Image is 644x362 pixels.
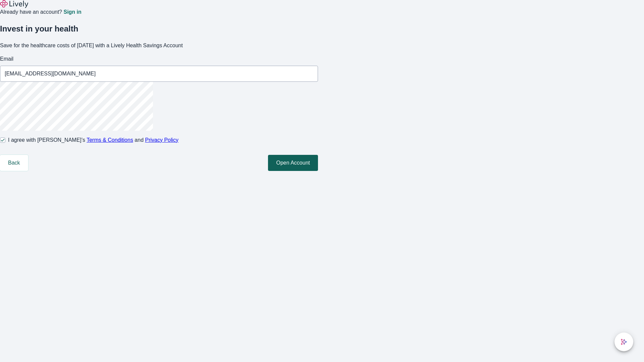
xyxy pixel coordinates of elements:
a: Sign in [63,9,81,15]
button: Open Account [268,155,318,171]
button: chat [614,333,633,351]
a: Privacy Policy [145,137,179,143]
a: Terms & Conditions [87,137,133,143]
svg: Lively AI Assistant [621,339,627,345]
span: I agree with [PERSON_NAME]’s and [8,136,178,144]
